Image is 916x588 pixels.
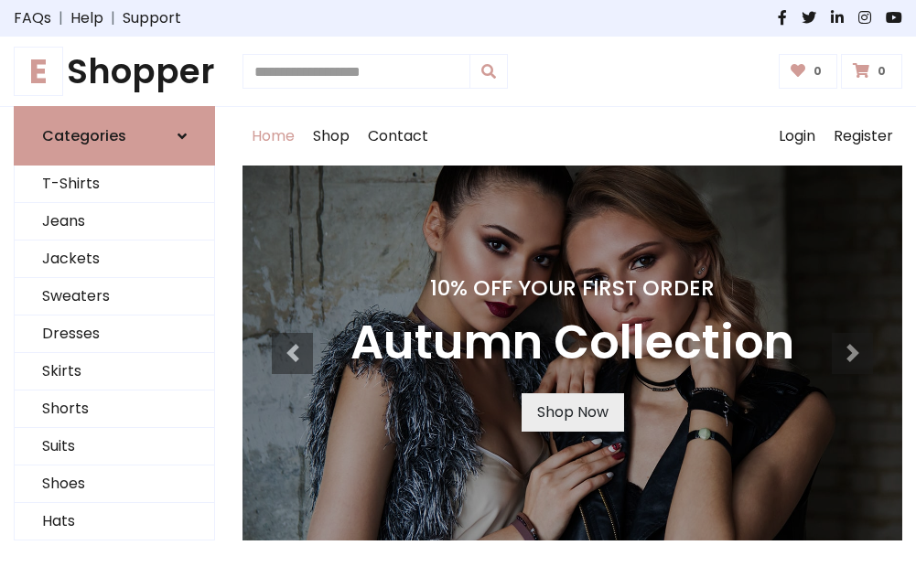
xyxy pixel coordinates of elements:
a: Suits [15,428,214,465]
a: Shorts [15,390,214,428]
a: Categories [14,106,215,166]
a: EShopper [14,51,215,91]
h4: 10% Off Your First Order [350,275,794,301]
a: Support [123,7,181,29]
a: 0 [779,54,838,89]
a: T-Shirts [15,166,214,203]
a: Hats [15,503,214,540]
span: | [103,7,123,29]
h3: Autumn Collection [350,315,794,371]
a: 0 [841,54,902,89]
span: | [51,7,70,29]
a: FAQs [14,7,51,29]
span: E [14,47,63,96]
a: Jeans [15,203,214,241]
a: Register [824,107,902,166]
a: Contact [359,107,437,166]
a: Jackets [15,241,214,278]
h6: Categories [42,127,126,144]
a: Home [242,107,304,166]
h1: Shopper [14,51,215,91]
a: Shop Now [522,393,624,432]
a: Skirts [15,353,214,390]
span: 0 [809,63,826,80]
a: Shoes [15,465,214,503]
span: 0 [873,63,890,80]
a: Login [770,107,824,166]
a: Shop [304,107,359,166]
a: Dresses [15,315,214,353]
a: Sweaters [15,278,214,315]
a: Help [70,7,103,29]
